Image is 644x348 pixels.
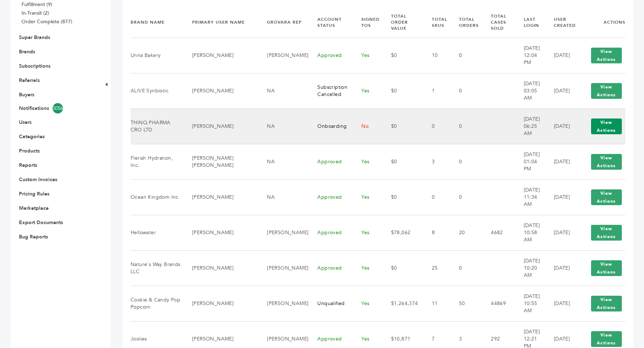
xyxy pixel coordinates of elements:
[352,7,382,38] th: Signed TOS
[258,250,308,286] td: [PERSON_NAME]
[308,144,352,179] td: Approved
[591,154,622,170] button: View Actions
[423,7,450,38] th: Total SKUs
[382,73,423,108] td: $0
[21,10,49,16] a: In-Transit (2)
[131,144,183,179] td: Flerish Hydration, Inc.
[515,286,545,321] td: [DATE] 10:55 AM
[308,286,352,321] td: Unqualified
[53,103,63,113] span: 5056
[591,296,622,311] button: View Actions
[515,179,545,215] td: [DATE] 11:34 AM
[450,7,482,38] th: Total Orders
[382,7,423,38] th: Total Order Value
[591,119,622,134] button: View Actions
[352,38,382,73] td: Yes
[183,108,258,144] td: [PERSON_NAME]
[19,162,37,169] a: Reports
[515,215,545,250] td: [DATE] 10:58 AM
[183,38,258,73] td: [PERSON_NAME]
[183,215,258,250] td: [PERSON_NAME]
[450,179,482,215] td: 0
[382,250,423,286] td: $0
[515,144,545,179] td: [DATE] 01:04 PM
[423,286,450,321] td: 11
[308,38,352,73] td: Approved
[352,108,382,144] td: No
[19,176,57,183] a: Custom Invoices
[258,38,308,73] td: [PERSON_NAME]
[19,103,92,113] a: Notifications5056
[450,38,482,73] td: 0
[352,73,382,108] td: Yes
[450,286,482,321] td: 50
[382,179,423,215] td: $0
[382,215,423,250] td: $78,062
[308,179,352,215] td: Approved
[19,233,48,240] a: Bug Reports
[19,219,63,226] a: Export Documents
[183,250,258,286] td: [PERSON_NAME]
[131,108,183,144] td: THINQ PHARMA CRO LTD
[591,189,622,205] button: View Actions
[19,205,49,212] a: Marketplace
[258,144,308,179] td: NA
[382,38,423,73] td: $0
[352,215,382,250] td: Yes
[258,215,308,250] td: [PERSON_NAME]
[19,190,49,197] a: Pricing Rules
[258,73,308,108] td: NA
[352,250,382,286] td: Yes
[423,73,450,108] td: 1
[19,63,50,69] a: Subscriptions
[131,286,183,321] td: Cookie & Candy Pop Popcorn
[423,38,450,73] td: 10
[19,34,50,41] a: Super Brands
[545,179,579,215] td: [DATE]
[450,250,482,286] td: 0
[515,250,545,286] td: [DATE] 10:20 AM
[19,91,34,98] a: Buyers
[352,179,382,215] td: Yes
[482,215,515,250] td: 4682
[258,286,308,321] td: [PERSON_NAME]
[423,215,450,250] td: 8
[308,108,352,144] td: Onboarding
[183,179,258,215] td: [PERSON_NAME]
[131,7,183,38] th: Brand Name
[131,250,183,286] td: Nature's Way Brands LLC
[183,7,258,38] th: Primary User Name
[21,18,72,25] a: Order Complete (877)
[545,7,579,38] th: User Created
[515,73,545,108] td: [DATE] 03:05 AM
[591,48,622,63] button: View Actions
[423,144,450,179] td: 3
[382,286,423,321] td: $1,264,374
[183,144,258,179] td: [PERSON_NAME] [PERSON_NAME]
[591,83,622,99] button: View Actions
[591,260,622,276] button: View Actions
[308,73,352,108] td: Subscription Cancelled
[131,38,183,73] td: Unna Bakery
[21,1,52,8] a: Fulfillment (9)
[308,250,352,286] td: Approved
[591,331,622,347] button: View Actions
[423,250,450,286] td: 25
[482,286,515,321] td: 44869
[352,286,382,321] td: Yes
[579,7,625,38] th: Actions
[308,7,352,38] th: Account Status
[258,7,308,38] th: Grovara Rep
[545,144,579,179] td: [DATE]
[382,144,423,179] td: $0
[258,179,308,215] td: NA
[308,215,352,250] td: Approved
[258,108,308,144] td: NA
[450,215,482,250] td: 20
[591,225,622,241] button: View Actions
[482,7,515,38] th: Total Cases Sold
[545,73,579,108] td: [DATE]
[382,108,423,144] td: $0
[19,119,31,126] a: Users
[545,286,579,321] td: [DATE]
